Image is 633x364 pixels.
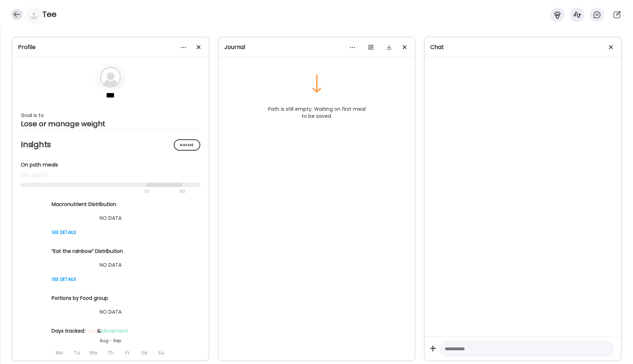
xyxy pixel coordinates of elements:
div: Tu [69,347,84,359]
div: 70 [21,187,177,196]
div: 90 [179,187,186,196]
div: NO DATA [52,308,170,316]
img: bg-avatar-default.svg [100,67,121,88]
div: Goal is to [21,111,200,120]
div: Macronutrient Distribution [52,201,170,208]
div: We [86,347,101,359]
div: Path is still empty. Waiting on first meal to be saved. [260,103,373,122]
div: Sa [137,347,152,359]
div: Th [103,347,118,359]
div: Su [154,347,169,359]
div: Mo [52,347,67,359]
div: Journal [224,43,409,51]
img: bg-avatar-default.svg [29,10,39,19]
h2: Insights [21,139,200,150]
div: Profile [18,43,203,51]
div: NO DATA [52,261,170,269]
span: Movement [101,327,128,334]
div: On path meals [21,161,200,169]
span: Food [85,327,97,334]
div: NO DATA [52,214,170,222]
div: Lose or manage weight [21,120,200,128]
div: “Eat the rainbow” Distribution [52,248,170,255]
div: Days tracked: & [52,327,170,335]
div: Portions by Food group [52,295,170,302]
h4: Tee [42,9,57,20]
div: Fr [120,347,135,359]
div: Aug - Sep [52,338,170,344]
div: Manage [174,139,200,151]
div: no data [21,171,200,180]
div: Chat [430,43,615,51]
